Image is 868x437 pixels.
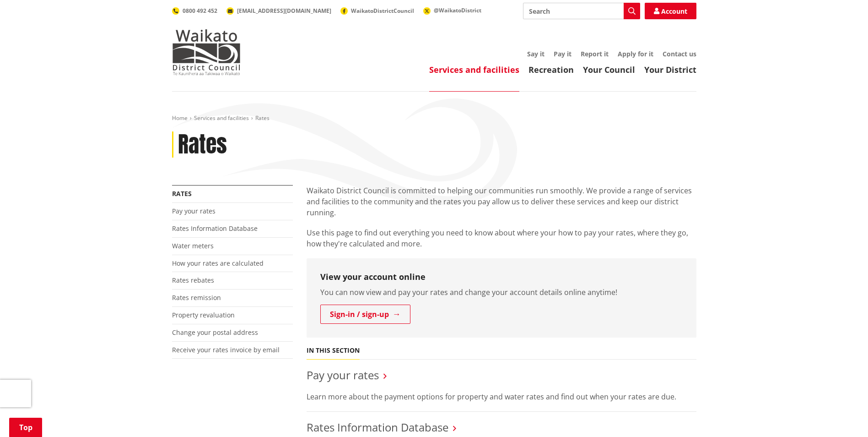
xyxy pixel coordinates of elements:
[618,49,653,58] a: Apply for it
[226,7,331,15] a: [EMAIL_ADDRESS][DOMAIN_NAME]
[237,7,331,15] span: [EMAIL_ADDRESS][DOMAIN_NAME]
[523,3,640,19] input: Search input
[172,29,241,75] img: Waikato District Council - Te Kaunihera aa Takiwaa o Waikato
[172,328,258,337] a: Change your postal address
[645,3,696,19] a: Account
[320,272,683,282] h3: View your account online
[429,64,519,75] a: Services and facilities
[172,345,280,354] a: Receive your rates invoice by email
[528,64,574,75] a: Recreation
[583,64,635,75] a: Your Council
[527,49,545,58] a: Say it
[554,49,571,58] a: Pay it
[644,64,696,75] a: Your District
[9,418,42,437] a: Top
[172,311,235,319] a: Property revaluation
[663,49,696,58] a: Contact us
[307,227,696,249] p: Use this page to find out everything you need to know about where your how to pay your rates, whe...
[172,276,214,284] a: Rates rebates
[172,114,188,122] a: Home
[178,131,227,158] h1: Rates
[194,114,249,122] a: Services and facilities
[320,305,410,324] a: Sign-in / sign-up
[172,189,192,198] a: Rates
[172,293,221,302] a: Rates remission
[423,6,481,14] a: @WaikatoDistrict
[172,224,258,233] a: Rates Information Database
[172,259,264,268] a: How your rates are calculated
[340,7,414,15] a: WaikatoDistrictCouncil
[172,7,217,15] a: 0800 492 452
[320,287,683,298] p: You can now view and pay your rates and change your account details online anytime!
[172,241,214,250] a: Water meters
[172,207,216,215] a: Pay your rates
[307,185,696,218] p: Waikato District Council is committed to helping our communities run smoothly. We provide a range...
[434,6,481,14] span: @WaikatoDistrict
[307,420,448,435] a: Rates Information Database
[351,7,414,15] span: WaikatoDistrictCouncil
[581,49,609,58] a: Report it
[183,7,217,15] span: 0800 492 452
[172,115,696,122] nav: breadcrumb
[307,347,360,355] h5: In this section
[307,391,696,402] p: Learn more about the payment options for property and water rates and find out when your rates ar...
[307,367,379,382] a: Pay your rates
[255,114,270,122] span: Rates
